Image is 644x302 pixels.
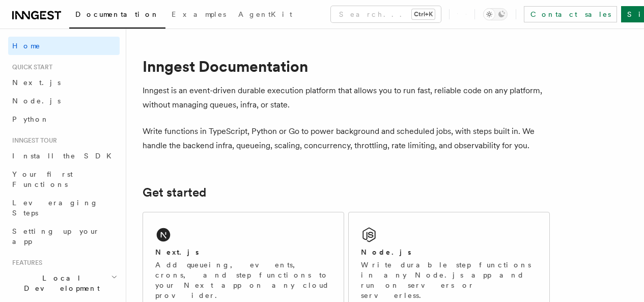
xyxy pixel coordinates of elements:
[12,41,41,51] span: Home
[12,227,100,245] span: Setting up your app
[8,147,120,165] a: Install the SDK
[8,259,42,267] span: Features
[12,78,61,87] span: Next.js
[143,57,550,75] h1: Inngest Documentation
[8,73,120,92] a: Next.js
[238,10,292,18] span: AgentKit
[361,247,411,257] h2: Node.js
[12,115,49,123] span: Python
[8,136,57,145] span: Inngest tour
[155,260,331,300] p: Add queueing, events, crons, and step functions to your Next app on any cloud provider.
[232,3,298,28] a: AgentKit
[143,124,550,153] p: Write functions in TypeScript, Python or Go to power background and scheduled jobs, with steps bu...
[8,273,111,293] span: Local Development
[331,6,441,22] button: Search...Ctrl+K
[143,185,206,200] a: Get started
[483,8,508,20] button: Toggle dark mode
[155,247,199,257] h2: Next.js
[8,222,120,251] a: Setting up your app
[8,194,120,222] a: Leveraging Steps
[12,152,118,160] span: Install the SDK
[412,9,435,19] kbd: Ctrl+K
[8,92,120,110] a: Node.js
[165,3,232,28] a: Examples
[8,110,120,128] a: Python
[8,269,120,297] button: Local Development
[8,165,120,194] a: Your first Functions
[75,10,159,18] span: Documentation
[12,199,98,217] span: Leveraging Steps
[8,63,52,71] span: Quick start
[172,10,226,18] span: Examples
[361,260,537,300] p: Write durable step functions in any Node.js app and run on servers or serverless.
[69,3,165,29] a: Documentation
[143,84,550,112] p: Inngest is an event-driven durable execution platform that allows you to run fast, reliable code ...
[524,6,617,22] a: Contact sales
[12,97,61,105] span: Node.js
[8,37,120,55] a: Home
[12,170,73,188] span: Your first Functions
